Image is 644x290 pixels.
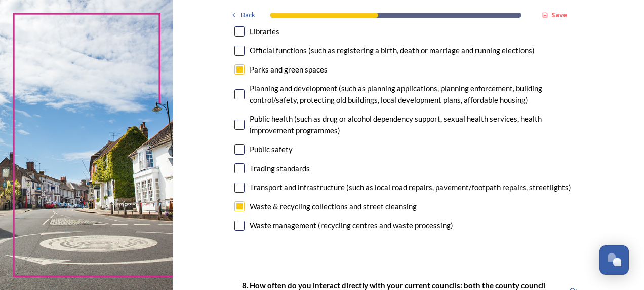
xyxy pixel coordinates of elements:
[250,64,328,76] div: Parks and green spaces
[250,26,279,38] div: Libraries
[250,220,453,231] div: Waste management (recycling centres and waste processing)
[250,113,583,136] div: Public health (such as drug or alcohol dependency support, sexual health services, health improve...
[250,182,571,193] div: Transport and infrastructure (such as local road repairs, pavement/footpath repairs, streetlights)
[250,83,583,105] div: Planning and development (such as planning applications, planning enforcement, building control/s...
[250,163,310,174] div: Trading standards
[250,201,417,212] div: Waste & recycling collections and street cleansing
[241,10,255,20] span: Back
[551,10,567,19] strong: Save
[250,45,535,56] div: Official functions (such as registering a birth, death or marriage and running elections)
[250,143,293,155] div: Public safety
[599,245,629,275] button: Open Chat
